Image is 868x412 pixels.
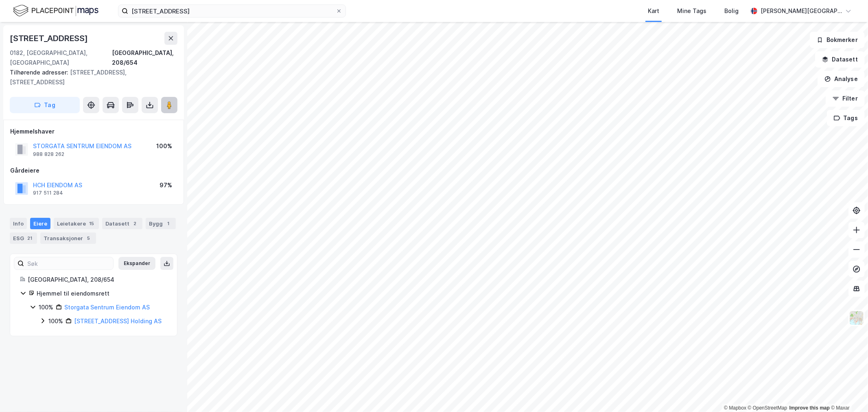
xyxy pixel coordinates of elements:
[28,275,167,285] div: [GEOGRAPHIC_DATA], 208/654
[37,289,167,298] div: Hjemmel til eiendomsrett
[724,405,746,411] a: Mapbox
[10,218,27,229] div: Info
[10,48,112,68] div: 0182, [GEOGRAPHIC_DATA], [GEOGRAPHIC_DATA]
[761,6,842,16] div: [PERSON_NAME][GEOGRAPHIC_DATA]
[10,97,80,113] button: Tag
[810,32,865,48] button: Bokmerker
[10,127,177,136] div: Hjemmelshaver
[74,318,162,324] a: [STREET_ADDRESS] Holding AS
[128,5,336,17] input: Søk på adresse, matrikkel, gårdeiere, leietakere eller personer
[40,232,96,244] div: Transaksjoner
[54,218,99,229] div: Leietakere
[789,405,830,411] a: Improve this map
[33,151,64,158] div: 988 828 262
[48,316,63,326] div: 100%
[118,257,155,270] button: Ekspander
[102,218,142,229] div: Datasett
[164,219,173,228] div: 1
[26,234,34,242] div: 21
[156,141,172,151] div: 100%
[827,373,868,412] iframe: Chat Widget
[724,6,739,16] div: Bolig
[30,218,50,229] div: Eiere
[677,6,706,16] div: Mine Tags
[112,48,177,68] div: [GEOGRAPHIC_DATA], 208/654
[64,304,150,311] a: Storgata Sentrum Eiendom AS
[87,219,96,228] div: 15
[10,68,171,87] div: [STREET_ADDRESS], [STREET_ADDRESS]
[85,234,93,242] div: 5
[748,405,787,411] a: OpenStreetMap
[13,4,98,18] img: logo.f888ab2527a4732fd821a326f86c7f29.svg
[146,218,176,229] div: Bygg
[648,6,659,16] div: Kart
[160,180,172,190] div: 97%
[10,166,177,175] div: Gårdeiere
[826,90,865,107] button: Filter
[131,219,139,228] div: 2
[33,190,63,196] div: 917 511 284
[827,110,865,126] button: Tags
[39,302,53,312] div: 100%
[10,69,70,76] span: Tilhørende adresser:
[849,310,864,326] img: Z
[10,32,90,45] div: [STREET_ADDRESS]
[24,257,113,270] input: Søk
[815,51,865,68] button: Datasett
[10,232,37,244] div: ESG
[818,71,865,87] button: Analyse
